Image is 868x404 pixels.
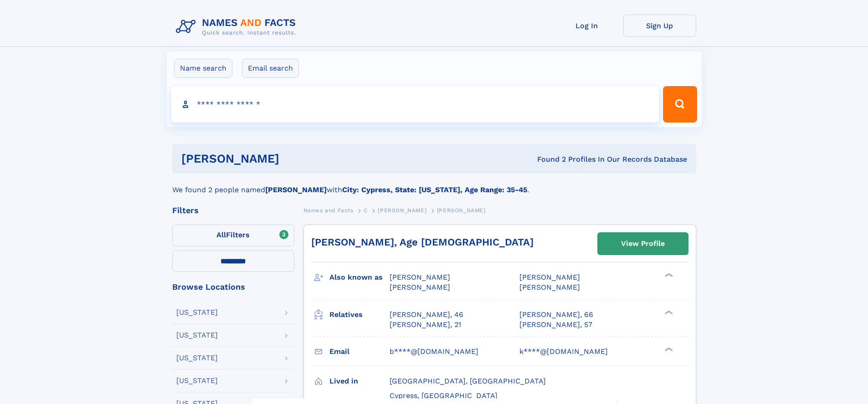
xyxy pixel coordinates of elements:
[181,153,408,164] h1: [PERSON_NAME]
[519,283,580,291] span: [PERSON_NAME]
[216,230,226,239] span: All
[621,233,665,254] div: View Profile
[390,391,498,400] span: Cypress, [GEOGRAPHIC_DATA]
[303,205,354,216] a: Names and Facts
[172,174,696,195] div: We found 2 people named with .
[663,346,673,352] div: ❯
[172,15,303,39] img: Logo Names and Facts
[364,205,368,216] a: C
[550,15,623,37] a: Log In
[390,273,450,281] span: [PERSON_NAME]
[623,15,696,37] a: Sign Up
[378,205,426,216] a: [PERSON_NAME]
[174,59,232,78] label: Name search
[598,233,688,255] a: View Profile
[408,154,687,164] div: Found 2 Profiles In Our Records Database
[265,185,327,194] b: [PERSON_NAME]
[519,310,593,320] a: [PERSON_NAME], 66
[176,332,218,339] div: [US_STATE]
[390,320,461,330] a: [PERSON_NAME], 21
[311,236,534,248] a: [PERSON_NAME], Age [DEMOGRAPHIC_DATA]
[172,206,294,215] div: Filters
[176,377,218,384] div: [US_STATE]
[171,86,659,123] input: search input
[519,273,580,281] span: [PERSON_NAME]
[329,307,390,322] h3: Relatives
[329,373,390,389] h3: Lived in
[176,354,218,362] div: [US_STATE]
[519,320,592,330] a: [PERSON_NAME], 57
[663,86,697,123] button: Search Button
[342,185,527,194] b: City: Cypress, State: [US_STATE], Age Range: 35-45
[172,225,294,246] label: Filters
[329,270,390,285] h3: Also known as
[329,344,390,359] h3: Email
[390,377,546,385] span: [GEOGRAPHIC_DATA], [GEOGRAPHIC_DATA]
[390,310,463,320] a: [PERSON_NAME], 46
[242,59,299,78] label: Email search
[172,283,294,291] div: Browse Locations
[437,207,486,214] span: [PERSON_NAME]
[176,309,218,316] div: [US_STATE]
[663,272,673,278] div: ❯
[663,309,673,315] div: ❯
[364,207,368,214] span: C
[390,283,450,291] span: [PERSON_NAME]
[378,207,426,214] span: [PERSON_NAME]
